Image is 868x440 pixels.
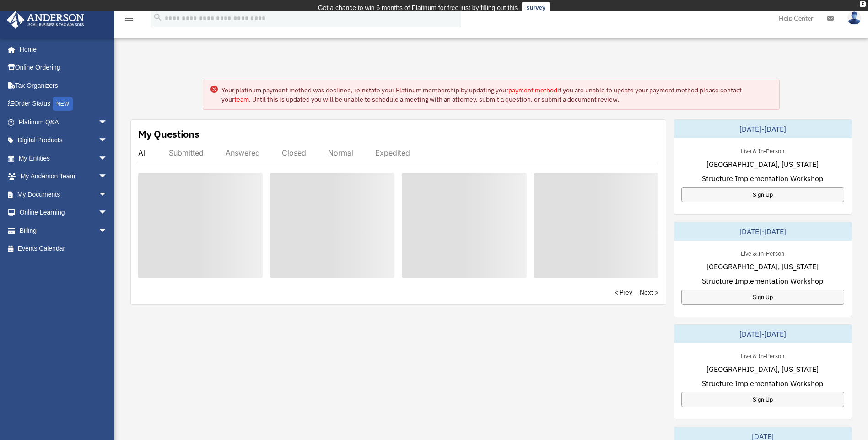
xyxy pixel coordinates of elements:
[522,2,550,13] a: survey
[98,149,117,168] span: arrow_drop_down
[702,378,823,389] span: Structure Implementation Workshop
[6,167,121,186] a: My Anderson Teamarrow_drop_down
[508,86,557,94] a: payment method
[706,261,819,272] span: [GEOGRAPHIC_DATA], [US_STATE]
[234,95,249,103] a: team
[98,131,117,150] span: arrow_drop_down
[640,288,658,297] a: Next >
[674,222,852,241] div: [DATE]-[DATE]
[98,113,117,132] span: arrow_drop_down
[706,159,819,170] span: [GEOGRAPHIC_DATA], [US_STATE]
[6,240,121,258] a: Events Calendar
[169,148,204,157] div: Submitted
[6,149,121,167] a: My Entitiesarrow_drop_down
[375,148,410,157] div: Expedited
[681,290,844,305] a: Sign Up
[153,12,163,22] i: search
[318,2,518,13] div: Get a chance to win 6 months of Platinum for free just by filling out this
[6,40,117,59] a: Home
[681,187,844,202] a: Sign Up
[282,148,306,157] div: Closed
[6,221,121,240] a: Billingarrow_drop_down
[53,97,73,111] div: NEW
[124,13,135,24] i: menu
[98,204,117,222] span: arrow_drop_down
[6,76,121,95] a: Tax Organizers
[138,127,199,141] div: My Questions
[860,1,866,7] div: close
[702,275,823,286] span: Structure Implementation Workshop
[221,86,772,104] div: Your platinum payment method was declined, reinstate your Platinum membership by updating your if...
[681,392,844,407] a: Sign Up
[615,288,632,297] a: < Prev
[98,185,117,204] span: arrow_drop_down
[702,173,823,184] span: Structure Implementation Workshop
[674,120,852,138] div: [DATE]-[DATE]
[674,325,852,343] div: [DATE]-[DATE]
[98,221,117,240] span: arrow_drop_down
[706,364,819,375] span: [GEOGRAPHIC_DATA], [US_STATE]
[6,59,121,77] a: Online Ordering
[6,95,121,113] a: Order StatusNEW
[733,145,792,155] div: Live & In-Person
[328,148,353,157] div: Normal
[847,11,861,25] img: User Pic
[138,148,147,157] div: All
[733,248,792,258] div: Live & In-Person
[4,11,87,29] img: Anderson Advisors Platinum Portal
[733,350,792,360] div: Live & In-Person
[6,131,121,150] a: Digital Productsarrow_drop_down
[226,148,260,157] div: Answered
[6,185,121,204] a: My Documentsarrow_drop_down
[124,16,135,24] a: menu
[6,204,121,222] a: Online Learningarrow_drop_down
[98,167,117,186] span: arrow_drop_down
[6,113,121,131] a: Platinum Q&Aarrow_drop_down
